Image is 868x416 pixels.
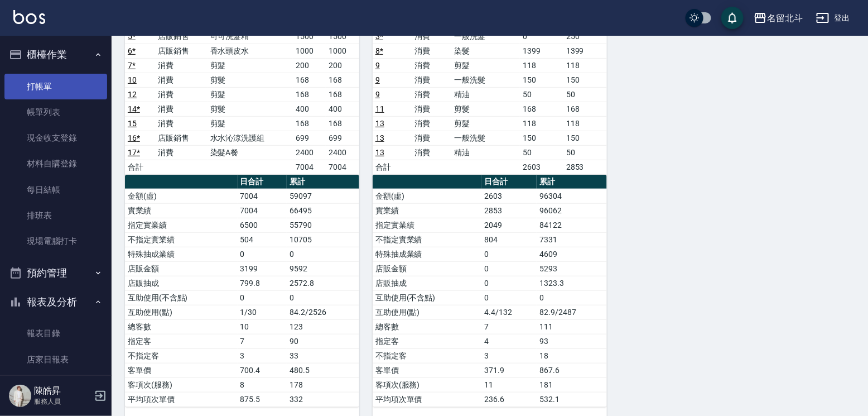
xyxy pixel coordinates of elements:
td: 消費 [412,58,452,73]
td: 11 [481,377,537,392]
td: 剪髮 [208,102,293,116]
table: a dense table [373,175,607,407]
td: 不指定客 [373,348,481,363]
td: 7004 [238,203,287,218]
td: 55790 [287,218,359,232]
td: 4609 [537,247,607,261]
td: 7004 [293,160,326,174]
td: 染髮A餐 [208,145,293,160]
td: 50 [563,145,607,160]
button: 櫃檯作業 [4,40,107,69]
td: 店販抽成 [373,276,481,290]
td: 精油 [451,145,520,160]
td: 168 [563,102,607,116]
td: 特殊抽成業績 [125,247,238,261]
img: Person [9,385,31,407]
th: 累計 [537,175,607,189]
td: 332 [287,392,359,407]
td: 0 [287,290,359,305]
td: 不指定實業績 [125,232,238,247]
td: 一般洗髮 [451,29,520,44]
td: 1500 [326,29,359,44]
td: 實業績 [125,203,238,218]
td: 699 [293,131,326,145]
td: 店販金額 [373,261,481,276]
td: 181 [537,377,607,392]
td: 一般洗髮 [451,73,520,87]
td: 不指定實業績 [373,232,481,247]
td: 150 [520,73,563,87]
td: 1399 [520,44,563,58]
td: 504 [238,232,287,247]
a: 13 [375,148,384,157]
td: 178 [287,377,359,392]
td: 指定實業績 [373,218,481,232]
td: 168 [293,87,326,102]
td: 200 [326,58,359,73]
th: 日合計 [481,175,537,189]
td: 剪髮 [451,116,520,131]
td: 2853 [563,160,607,174]
td: 96304 [537,189,607,203]
td: 168 [326,87,359,102]
td: 371.9 [481,363,537,377]
td: 平均項次單價 [125,392,238,407]
td: 店販抽成 [125,276,238,290]
td: 剪髮 [451,58,520,73]
td: 不指定客 [125,348,238,363]
td: 消費 [412,145,452,160]
td: 剪髮 [451,102,520,116]
td: 消費 [412,87,452,102]
td: 50 [520,145,563,160]
td: 剪髮 [208,58,293,73]
td: 400 [326,102,359,116]
td: 2603 [520,160,563,174]
td: 0 [238,247,287,261]
td: 客項次(服務) [373,377,481,392]
button: save [721,7,744,29]
td: 一般洗髮 [451,131,520,145]
td: 150 [563,131,607,145]
td: 消費 [155,87,208,102]
td: 消費 [412,131,452,145]
td: 0 [481,276,537,290]
img: Logo [13,10,45,24]
p: 服務人員 [34,396,91,407]
td: 剪髮 [208,87,293,102]
td: 實業績 [373,203,481,218]
td: 4.4/132 [481,305,537,319]
td: 消費 [155,102,208,116]
td: 168 [293,116,326,131]
td: 118 [563,116,607,131]
td: 804 [481,232,537,247]
td: 染髮 [451,44,520,58]
td: 3 [481,348,537,363]
td: 1/30 [238,305,287,319]
a: 現場電腦打卡 [4,228,107,254]
td: 香水頭皮水 [208,44,293,58]
td: 7004 [326,160,359,174]
td: 236.6 [481,392,537,407]
td: 0 [537,290,607,305]
a: 11 [375,104,384,113]
td: 客項次(服務) [125,377,238,392]
td: 互助使用(點) [125,305,238,319]
td: 0 [481,261,537,276]
td: 111 [537,319,607,334]
td: 消費 [155,116,208,131]
td: 消費 [412,73,452,87]
td: 7331 [537,232,607,247]
td: 客單價 [373,363,481,377]
td: 1000 [293,44,326,58]
td: 118 [520,58,563,73]
td: 4 [481,334,537,348]
td: 84122 [537,218,607,232]
td: 總客數 [373,319,481,334]
td: 7004 [238,189,287,203]
td: 0 [481,290,537,305]
td: 0 [481,247,537,261]
a: 9 [375,61,380,70]
td: 水水沁涼洗護組 [208,131,293,145]
td: 金額(虛) [373,189,481,203]
td: 10 [238,319,287,334]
